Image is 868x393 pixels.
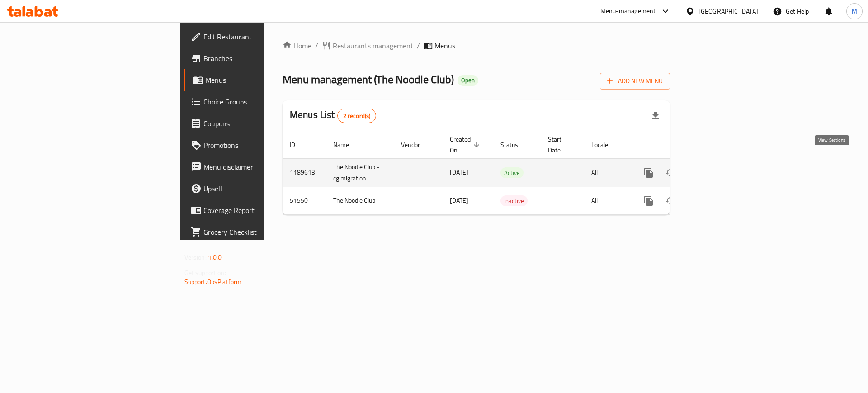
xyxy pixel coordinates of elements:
[208,251,222,263] span: 1.0.0
[333,40,413,51] span: Restaurants management
[203,96,318,107] span: Choice Groups
[203,140,318,151] span: Promotions
[205,75,318,85] span: Menus
[434,40,455,51] span: Menus
[203,53,318,64] span: Branches
[548,134,573,156] span: Start Date
[184,178,325,199] a: Upsell
[203,205,318,216] span: Coverage Report
[638,190,660,212] button: more
[184,26,325,47] a: Edit Restaurant
[184,221,325,243] a: Grocery Checklist
[541,187,584,214] td: -
[184,47,325,69] a: Branches
[600,73,670,90] button: Add New Menu
[591,139,620,150] span: Locale
[660,190,681,212] button: Change Status
[500,196,528,206] span: Inactive
[203,118,318,129] span: Coupons
[203,227,318,237] span: Grocery Checklist
[184,113,325,134] a: Coupons
[290,108,376,123] h2: Menus List
[852,6,857,16] span: M
[584,187,631,214] td: All
[184,69,325,91] a: Menus
[283,131,732,215] table: enhanced table
[203,31,318,42] span: Edit Restaurant
[584,158,631,187] td: All
[401,139,432,150] span: Vendor
[645,105,666,127] div: Export file
[458,75,478,86] div: Open
[283,40,670,51] nav: breadcrumb
[541,158,584,187] td: -
[326,158,394,187] td: The Noodle Club -cg migration
[203,183,318,194] span: Upsell
[450,194,468,206] span: [DATE]
[184,91,325,113] a: Choice Groups
[322,40,413,51] a: Restaurants management
[600,6,656,17] div: Menu-management
[450,166,468,178] span: [DATE]
[500,195,528,206] div: Inactive
[203,161,318,172] span: Menu disclaimer
[338,112,376,120] span: 2 record(s)
[333,139,361,150] span: Name
[500,167,524,178] div: Active
[660,162,681,184] button: Change Status
[184,156,325,178] a: Menu disclaimer
[458,76,478,84] span: Open
[184,276,242,288] a: Support.OpsPlatform
[184,267,226,279] span: Get support on:
[184,199,325,221] a: Coverage Report
[607,76,663,87] span: Add New Menu
[326,187,394,214] td: The Noodle Club
[184,134,325,156] a: Promotions
[290,139,307,150] span: ID
[417,40,420,51] li: /
[337,109,377,123] div: Total records count
[184,251,207,263] span: Version:
[500,139,530,150] span: Status
[500,168,524,178] span: Active
[283,69,454,90] span: Menu management ( The Noodle Club )
[631,131,732,159] th: Actions
[698,6,758,16] div: [GEOGRAPHIC_DATA]
[638,162,660,184] button: more
[450,134,482,156] span: Created On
